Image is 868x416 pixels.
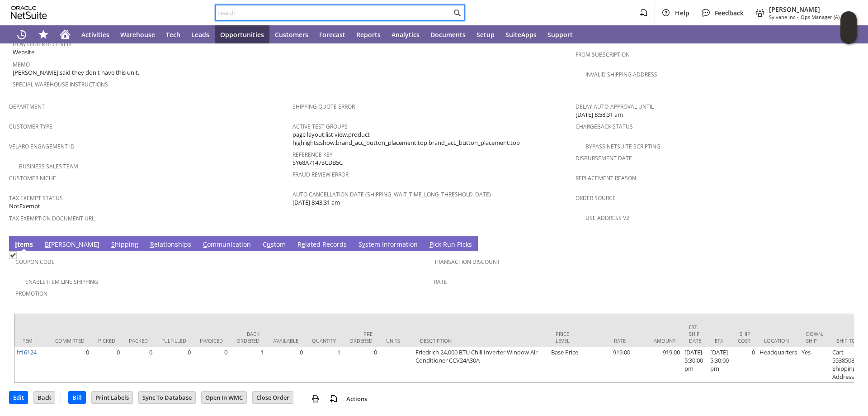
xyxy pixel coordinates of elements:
div: Invoiced [200,337,223,344]
a: Support [542,25,578,43]
svg: Recent Records [16,29,27,40]
a: Communication [201,240,253,250]
iframe: Click here to launch Oracle Guided Learning Help Panel [840,11,857,44]
span: Documents [430,30,466,39]
a: Special Warehouse Instructions [13,81,108,88]
span: Oracle Guided Learning Widget. To move around, please hold and drag [840,28,857,44]
input: Back [34,392,55,403]
span: R [150,240,154,249]
div: Rate [590,337,626,344]
td: [DATE] 5:30:00 pm [708,347,731,382]
span: [DATE] 8:58:31 am [576,110,623,119]
a: Use Address V2 [585,214,629,222]
span: Sylvane Inc [769,14,795,20]
div: Est. Ship Date [689,324,701,344]
img: Checked [9,251,17,259]
a: Chargeback Status [576,123,633,130]
div: Location [764,337,793,344]
td: Base Price [549,347,583,382]
span: SY68A71473CDB5C [292,158,343,167]
td: [DATE] 5:30:00 pm [682,347,708,382]
span: Support [547,30,573,39]
div: Packed [129,337,148,344]
svg: Home [60,29,71,40]
span: [PERSON_NAME] said they don't have this unit. [13,68,139,77]
span: SuiteApps [505,30,537,39]
a: Custom [260,240,288,250]
span: P [429,240,433,249]
span: S [111,240,115,249]
a: Forecast [314,25,351,43]
span: Analytics [392,30,420,39]
a: fr16124 [17,348,37,356]
a: Tax Exempt Status [9,194,63,202]
a: Home [54,25,76,43]
span: u [267,240,271,249]
input: Print Labels [92,392,132,403]
span: Setup [476,30,495,39]
span: Customers [275,30,308,39]
span: - [797,14,799,20]
td: 0 [193,347,230,382]
a: From Subscription [576,51,630,58]
td: 0 [343,347,379,382]
a: Setup [471,25,500,43]
a: SuiteApps [500,25,542,43]
span: y [362,240,365,249]
span: Website [13,48,34,57]
span: I [15,240,17,249]
td: 919.00 [632,347,682,382]
a: Fraud Review Error [292,171,349,178]
td: Friedrich 24,000 BTU Chill Inverter Window Air Conditioner CCV24A30A [413,347,549,382]
div: Units [386,337,406,344]
span: Forecast [319,30,345,39]
span: NotExempt [9,202,40,210]
a: Reference Key [292,151,333,158]
a: B[PERSON_NAME] [42,240,102,250]
input: Search [216,7,452,18]
td: 919.00 [583,347,632,382]
a: Documents [425,25,471,43]
a: Customer Type [9,123,52,130]
div: Fulfilled [161,337,186,344]
div: Item [21,337,42,344]
div: Committed [55,337,85,344]
span: Ops Manager (A) (F2L) [801,14,852,20]
div: Back Ordered [236,330,259,344]
svg: Search [452,7,462,18]
a: Analytics [386,25,425,43]
span: Warehouse [120,30,155,39]
span: Help [675,9,689,17]
a: Activities [76,25,115,43]
img: add-record.svg [328,393,339,404]
a: Pick Run Picks [427,240,474,250]
td: 0 [122,347,155,382]
a: Disbursement Date [576,154,632,162]
span: Activities [81,30,109,39]
a: Velaro Engagement ID [9,143,75,150]
span: [DATE] 8:43:31 am [292,198,340,207]
a: Leads [186,25,215,43]
a: Customer Niche [9,174,56,182]
svg: Shortcuts [38,29,49,40]
div: Picked [98,337,115,344]
a: Reports [351,25,386,43]
span: Feedback [715,9,744,17]
span: page layout:list view,product highlights:show,brand_acc_button_placement:top,brand_acc_button_pla... [292,130,571,147]
a: Tech [160,25,186,43]
a: Customers [269,25,314,43]
div: Description [420,337,542,344]
div: ETA [715,337,724,344]
td: 1 [305,347,343,382]
div: Pre Ordered [349,330,373,344]
span: [PERSON_NAME] [769,5,852,14]
a: Delay Auto-Approval Until [576,103,654,110]
td: 0 [266,347,305,382]
div: Amount [639,337,675,344]
a: Shipping Quote Error [292,103,355,110]
span: Tech [166,30,180,39]
input: Close Order [253,392,293,403]
td: 0 [155,347,193,382]
span: e [302,240,305,249]
td: Headquarters [757,347,799,382]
